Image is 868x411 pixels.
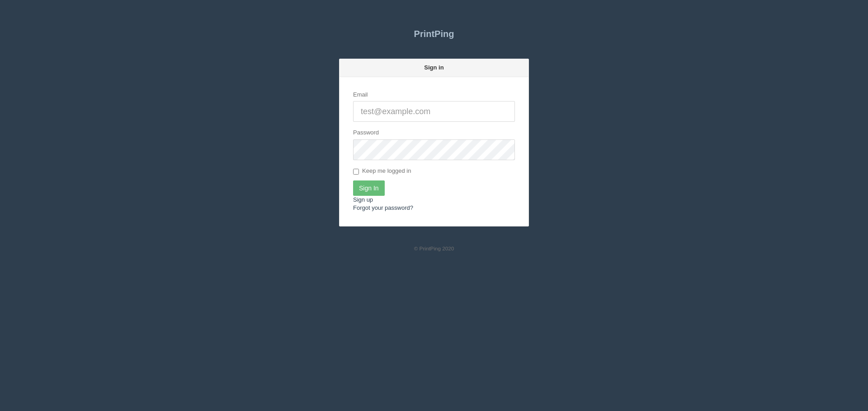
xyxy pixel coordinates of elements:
input: Keep me logged in [353,169,359,175]
label: Email [353,91,368,99]
input: Sign In [353,180,385,196]
a: PrintPing [339,23,529,45]
small: © PrintPing 2020 [414,245,454,251]
label: Password [353,129,379,137]
a: Forgot your password? [353,204,413,211]
label: Keep me logged in [353,167,411,176]
strong: Sign in [424,64,443,71]
input: test@example.com [353,101,515,122]
a: Sign up [353,196,373,203]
